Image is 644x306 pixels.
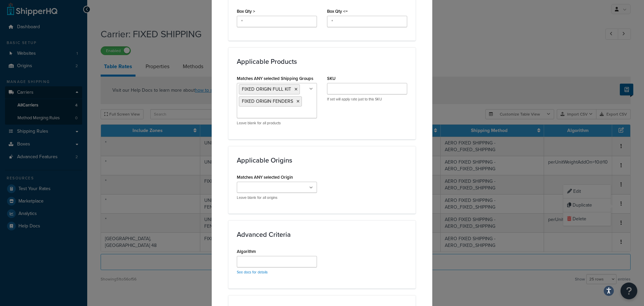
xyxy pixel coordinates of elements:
label: Box Qty <= [327,9,348,14]
label: Box Qty > [237,9,255,14]
label: Matches ANY selected Shipping Groups [237,76,313,81]
p: If set will apply rate just to this SKU [327,97,407,102]
span: FIXED ORIGIN FENDERS [242,98,293,105]
a: See docs for details [237,269,268,275]
p: Leave blank for all origins [237,195,317,200]
label: SKU [327,76,335,81]
h3: Applicable Products [237,58,407,65]
label: Algorithm [237,249,256,254]
h3: Applicable Origins [237,157,407,164]
label: Matches ANY selected Origin [237,175,293,180]
span: FIXED ORIGIN FULL KIT [242,86,291,93]
h3: Advanced Criteria [237,231,407,238]
p: Leave blank for all products [237,121,317,126]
